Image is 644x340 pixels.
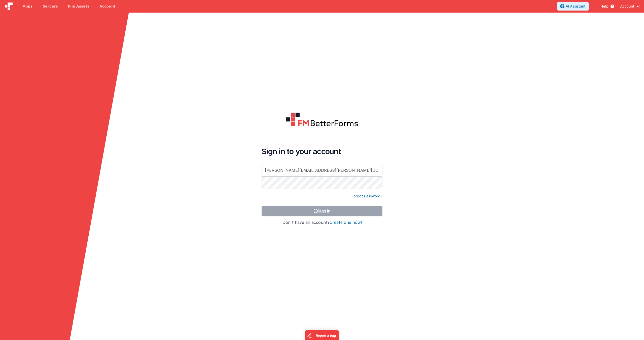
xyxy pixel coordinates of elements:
[330,220,362,225] button: Create one now!
[620,4,634,9] span: Account
[566,4,586,9] span: AI Assistant
[68,4,90,9] span: File Assets
[262,164,382,177] input: Email Address
[352,194,382,199] a: Forgot Password?
[600,4,609,9] span: Help
[620,4,640,9] button: Account
[43,4,58,9] span: Servers
[23,4,32,9] span: Apps
[262,220,382,225] h4: Don't have an account?
[557,2,589,11] button: AI Assistant
[262,147,382,156] h4: Sign in to your account
[262,206,382,216] button: Sign In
